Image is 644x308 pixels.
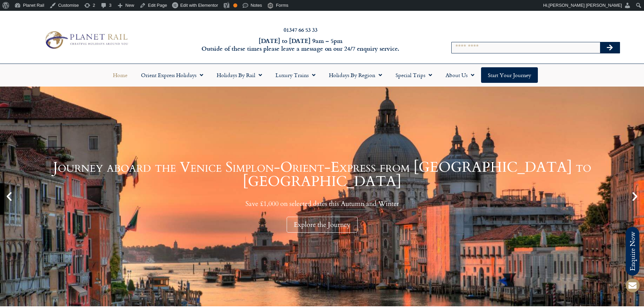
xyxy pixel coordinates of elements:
a: Home [106,67,134,83]
a: Special Trips [389,67,439,83]
p: Save £1,000 on selected dates this Autumn and Winter [17,199,627,208]
a: Start your Journey [481,67,538,83]
span: [PERSON_NAME] [PERSON_NAME] [549,3,622,8]
h6: [DATE] to [DATE] 9am – 5pm Outside of these times please leave a message on our 24/7 enquiry serv... [173,37,428,53]
a: 01347 66 53 33 [284,26,317,33]
a: Holidays by Rail [210,67,269,83]
span: Edit with Elementor [180,3,218,8]
div: Next slide [629,191,641,202]
a: Luxury Trains [269,67,322,83]
a: Orient Express Holidays [134,67,210,83]
a: Holidays by Region [322,67,389,83]
div: Previous slide [3,191,15,202]
h1: Journey aboard the Venice Simplon-Orient-Express from [GEOGRAPHIC_DATA] to [GEOGRAPHIC_DATA] [17,160,627,189]
div: Explore the Journey [287,217,358,233]
div: OK [233,3,237,7]
img: Planet Rail Train Holidays Logo [42,29,130,51]
nav: Menu [3,67,641,83]
button: Search [600,42,620,53]
a: About Us [439,67,481,83]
